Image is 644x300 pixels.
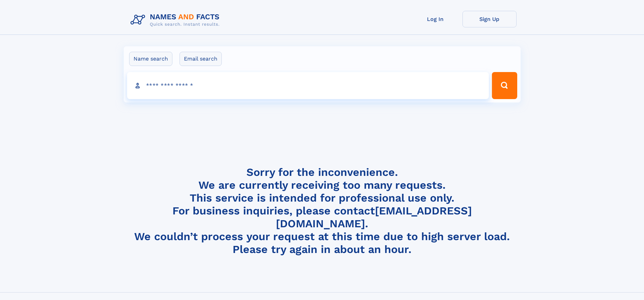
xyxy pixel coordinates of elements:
[129,52,172,66] label: Name search
[128,166,517,256] h4: Sorry for the inconvenience. We are currently receiving too many requests. This service is intend...
[462,11,517,27] a: Sign Up
[276,204,472,230] a: [EMAIL_ADDRESS][DOMAIN_NAME]
[408,11,462,27] a: Log In
[127,72,489,99] input: search input
[180,52,222,66] label: Email search
[128,11,225,29] img: Logo Names and Facts
[492,72,517,99] button: Search Button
